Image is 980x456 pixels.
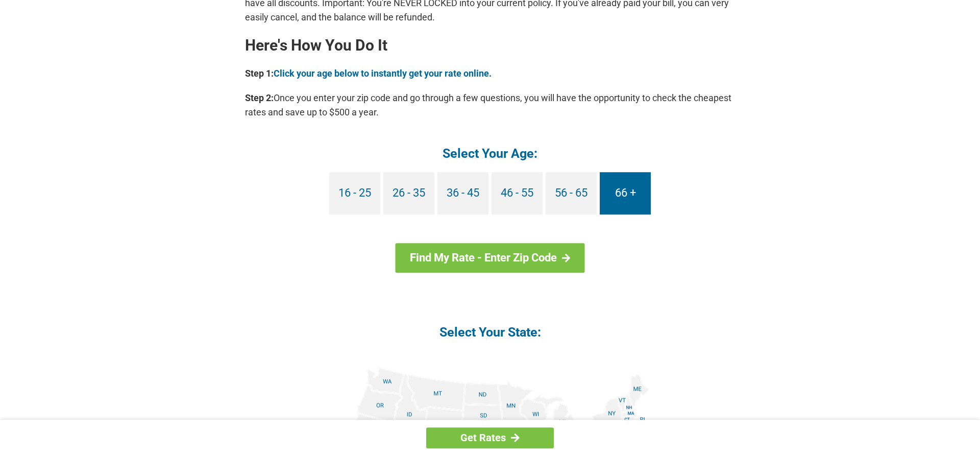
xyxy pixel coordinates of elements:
b: Step 2: [245,92,274,103]
p: Once you enter your zip code and go through a few questions, you will have the opportunity to che... [245,91,735,119]
a: 56 - 65 [546,172,597,214]
a: Find My Rate - Enter Zip Code [396,243,585,273]
a: Click your age below to instantly get your rate online. [274,68,492,79]
a: 46 - 55 [492,172,543,214]
a: 26 - 35 [383,172,434,214]
b: Step 1: [245,68,274,79]
h2: Here's How You Do It [245,37,735,54]
h4: Select Your State: [245,324,735,341]
a: 16 - 25 [329,172,380,214]
a: 66 + [600,172,651,214]
a: Get Rates [426,427,554,448]
h4: Select Your Age: [245,145,735,162]
a: 36 - 45 [437,172,488,214]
